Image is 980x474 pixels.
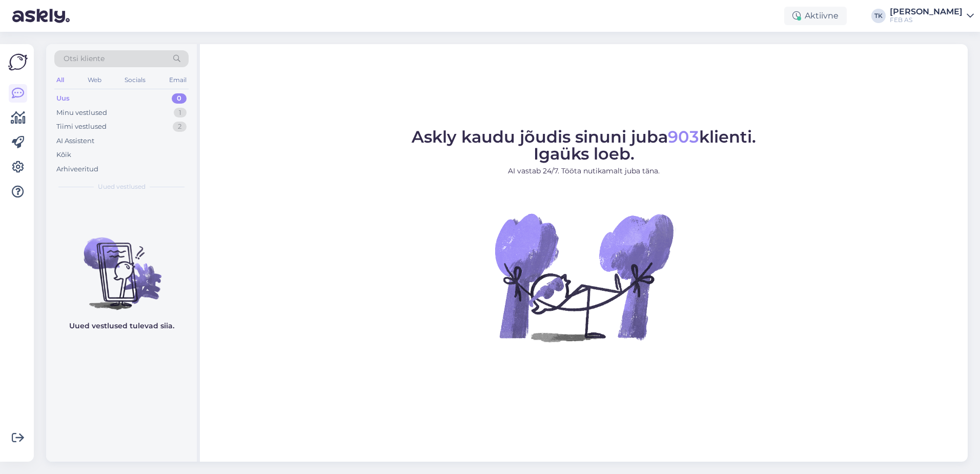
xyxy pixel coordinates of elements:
[668,127,699,147] span: 903
[890,8,974,24] a: [PERSON_NAME]FEB AS
[98,182,146,191] span: Uued vestlused
[167,73,189,87] div: Email
[122,73,148,87] div: Socials
[56,150,71,160] div: Kõik
[64,53,105,64] span: Otsi kliente
[56,164,98,174] div: Arhiveeritud
[56,136,94,146] div: AI Assistent
[56,122,107,132] div: Tiimi vestlused
[172,93,187,104] div: 0
[890,16,963,24] div: FEB AS
[173,122,187,132] div: 2
[56,108,107,118] div: Minu vestlused
[890,8,963,16] div: [PERSON_NAME]
[871,9,886,23] div: TK
[174,108,187,118] div: 1
[56,93,70,104] div: Uus
[8,52,28,72] img: Askly Logo
[412,166,756,176] p: AI vastab 24/7. Tööta nutikamalt juba täna.
[412,127,756,164] span: Askly kaudu jõudis sinuni juba klienti. Igaüks loeb.
[69,321,174,331] p: Uued vestlused tulevad siia.
[54,73,66,87] div: All
[492,185,676,369] img: No Chat active
[86,73,104,87] div: Web
[784,7,847,25] div: Aktiivne
[46,219,197,311] img: No chats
